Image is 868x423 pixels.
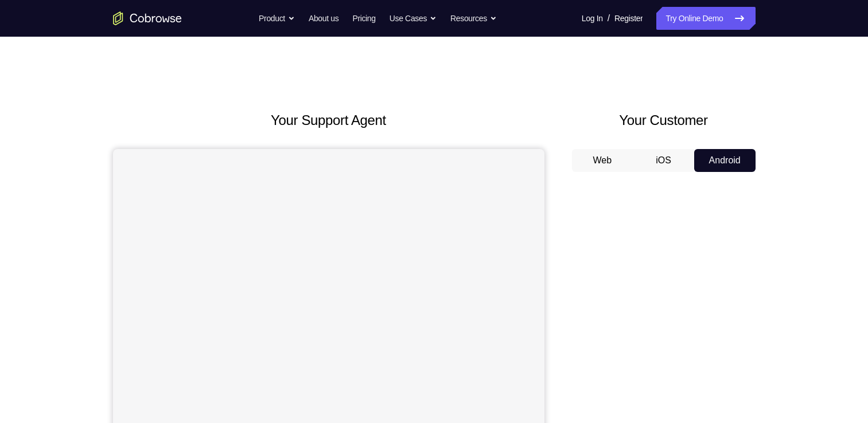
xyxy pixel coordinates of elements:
[633,149,694,172] button: iOS
[113,11,182,25] a: Go to the home page
[656,7,755,30] a: Try Online Demo
[259,7,295,30] button: Product
[694,149,756,172] button: Android
[352,7,375,30] a: Pricing
[582,7,603,30] a: Log In
[390,7,437,30] button: Use Cases
[614,7,643,30] a: Register
[450,7,497,30] button: Resources
[309,7,338,30] a: About us
[608,11,610,25] span: /
[572,149,633,172] button: Web
[572,110,756,131] h2: Your Customer
[113,110,544,131] h2: Your Support Agent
